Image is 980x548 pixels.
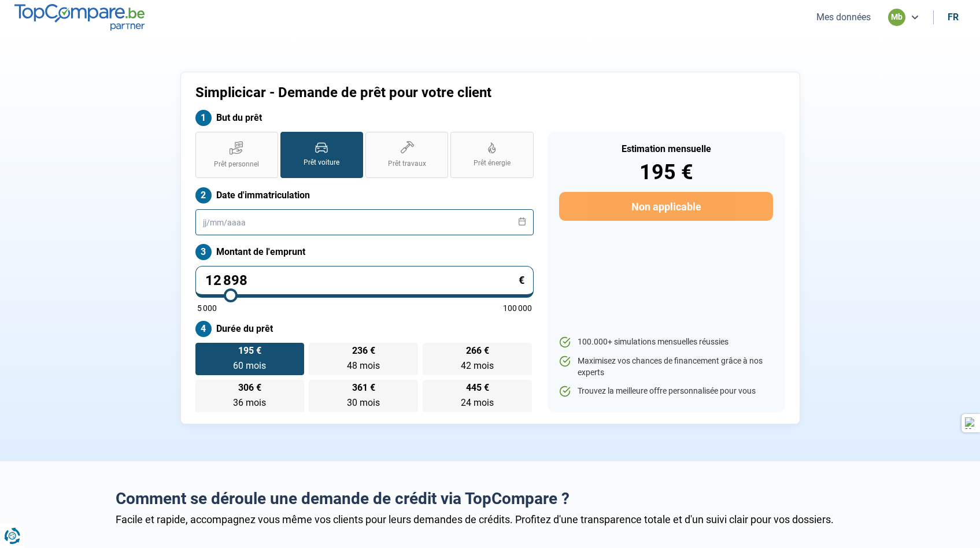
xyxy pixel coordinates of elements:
[233,397,266,408] span: 36 mois
[195,110,534,126] label: But du prêt
[559,336,772,348] li: 100.000+ simulations mensuelles réussies
[559,145,772,154] div: Estimation mensuelle
[116,513,865,525] div: Facile et rapide, accompagnez vous même vos clients pour leurs demandes de crédits. Profitez d'un...
[116,489,865,509] h2: Comment se déroule une demande de crédit via TopCompare ?
[813,11,874,23] button: Mes données
[195,84,634,101] h1: Simplicicar - Demande de prêt pour votre client
[559,386,772,397] li: Trouvez la meilleure offre personnalisée pour vous
[388,159,426,169] span: Prêt travaux
[519,275,524,286] span: €
[461,360,494,371] span: 42 mois
[461,397,494,408] span: 24 mois
[14,4,145,30] img: TopCompare.be
[195,187,534,203] label: Date d'immatriculation
[304,158,339,168] span: Prêt voiture
[214,160,259,169] span: Prêt personnel
[948,12,959,23] div: fr
[466,383,489,393] span: 445 €
[474,158,511,168] span: Prêt énergie
[352,346,375,356] span: 236 €
[503,304,532,312] span: 100 000
[559,356,772,378] li: Maximisez vos chances de financement grâce à nos experts
[352,383,375,393] span: 361 €
[888,9,905,26] div: mb
[195,244,534,260] label: Montant de l'emprunt
[347,360,380,371] span: 48 mois
[559,192,772,221] button: Non applicable
[233,360,266,371] span: 60 mois
[466,346,489,356] span: 266 €
[238,383,261,393] span: 306 €
[197,304,217,312] span: 5 000
[195,209,534,235] input: jj/mm/aaaa
[347,397,380,408] span: 30 mois
[559,162,772,183] div: 195 €
[238,346,261,356] span: 195 €
[195,321,534,337] label: Durée du prêt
